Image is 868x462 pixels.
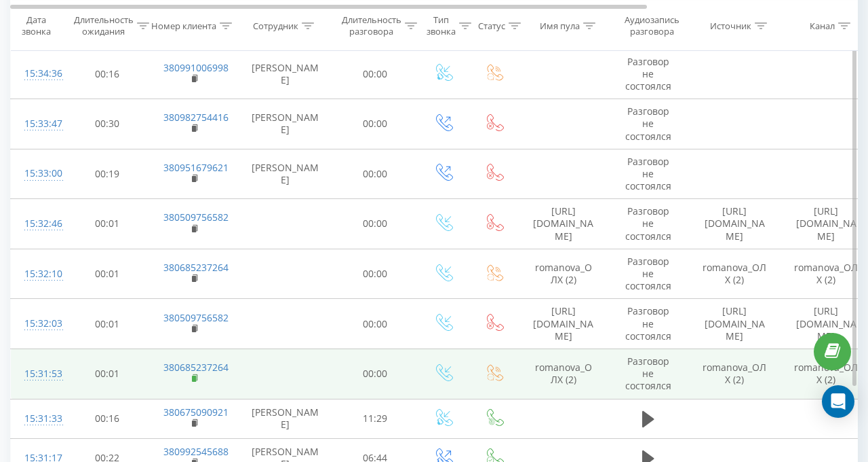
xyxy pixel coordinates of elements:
[24,406,52,432] div: 15:31:33
[24,60,52,87] div: 15:34:36
[163,261,229,274] a: 380685237264
[24,261,52,287] div: 15:32:10
[427,14,456,37] div: Тип звонка
[74,14,134,37] div: Длительность ожидания
[619,14,685,37] div: Аудиозапись разговора
[333,249,418,299] td: 00:00
[689,299,781,349] td: [URL][DOMAIN_NAME]
[689,199,781,249] td: [URL][DOMAIN_NAME]
[163,211,229,224] a: 380509756582
[333,149,418,199] td: 00:00
[625,55,671,92] span: Разговор не состоялся
[689,349,781,399] td: romanova_ОЛХ (2)
[238,149,333,199] td: [PERSON_NAME]
[65,349,150,399] td: 00:01
[238,49,333,99] td: [PERSON_NAME]
[163,61,229,74] a: 380991006998
[625,105,671,142] span: Разговор не состоялся
[163,445,229,458] a: 380992545688
[478,20,505,31] div: Статус
[24,310,52,337] div: 15:32:03
[24,361,52,387] div: 15:31:53
[65,299,150,349] td: 00:01
[342,14,401,37] div: Длительность разговора
[625,255,671,292] span: Разговор не состоялся
[810,20,835,31] div: Канал
[163,311,229,324] a: 380509756582
[24,211,52,237] div: 15:32:46
[238,399,333,438] td: [PERSON_NAME]
[519,199,608,249] td: [URL][DOMAIN_NAME]
[65,99,150,149] td: 00:30
[519,299,608,349] td: [URL][DOMAIN_NAME]
[333,299,418,349] td: 00:00
[710,20,751,31] div: Источник
[333,99,418,149] td: 00:00
[163,111,229,124] a: 380982754416
[65,199,150,249] td: 00:01
[519,249,608,299] td: romanova_ОЛХ (2)
[519,349,608,399] td: romanova_ОЛХ (2)
[163,361,229,374] a: 380685237264
[11,14,61,37] div: Дата звонка
[333,49,418,99] td: 00:00
[253,20,298,31] div: Сотрудник
[822,385,854,418] div: Open Intercom Messenger
[65,149,150,199] td: 00:19
[163,161,229,174] a: 380951679621
[540,20,580,31] div: Имя пула
[24,160,52,187] div: 15:33:00
[333,349,418,399] td: 00:00
[24,111,52,137] div: 15:33:47
[625,155,671,192] span: Разговор не состоялся
[65,399,150,438] td: 00:16
[625,304,671,342] span: Разговор не состоялся
[625,205,671,242] span: Разговор не состоялся
[333,199,418,249] td: 00:00
[163,406,229,419] a: 380675090921
[151,20,216,31] div: Номер клиента
[65,49,150,99] td: 00:16
[238,99,333,149] td: [PERSON_NAME]
[333,399,418,438] td: 11:29
[689,249,781,299] td: romanova_ОЛХ (2)
[65,249,150,299] td: 00:01
[625,355,671,392] span: Разговор не состоялся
